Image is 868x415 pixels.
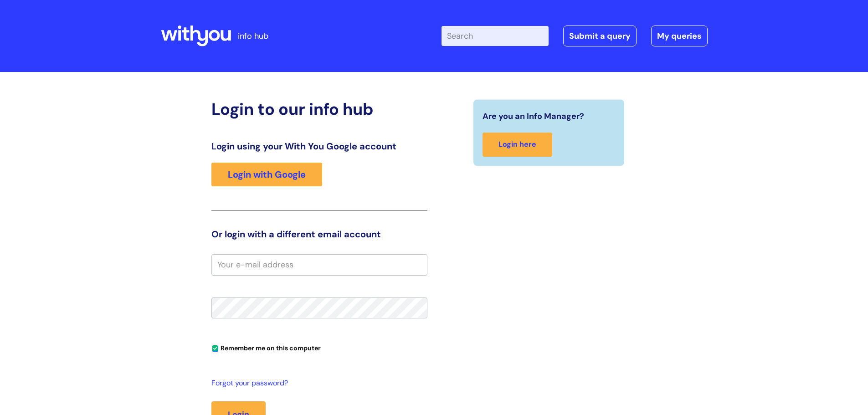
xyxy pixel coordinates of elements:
a: My queries [651,26,708,46]
a: Login with Google [211,163,322,186]
label: Remember me on this computer [211,342,321,352]
a: Forgot your password? [211,377,423,390]
input: Your e-mail address [211,254,427,275]
a: Login here [483,133,552,157]
input: Remember me on this computer [212,346,218,352]
h2: Login to our info hub [211,99,427,119]
div: You can uncheck this option if you're logging in from a shared device [211,340,427,355]
input: Search [442,26,549,46]
h3: Login using your With You Google account [211,141,427,152]
a: Submit a query [563,26,637,46]
p: info hub [238,29,268,43]
span: Are you an Info Manager? [483,109,584,123]
h3: Or login with a different email account [211,229,427,240]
